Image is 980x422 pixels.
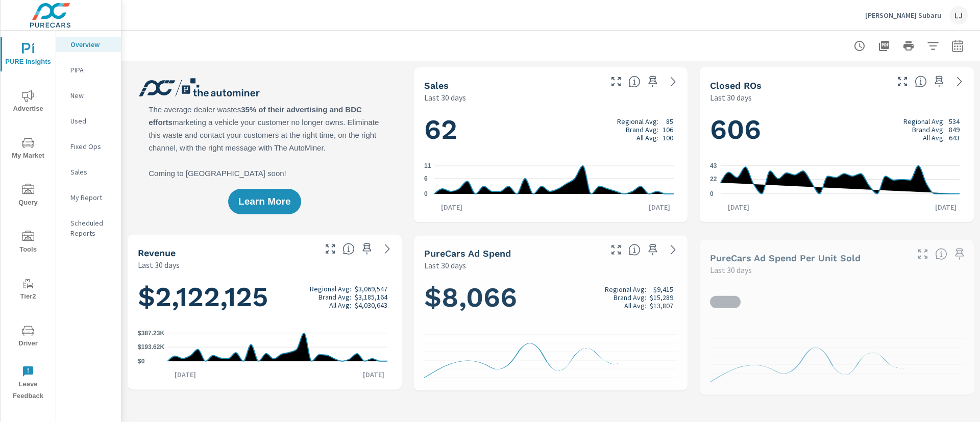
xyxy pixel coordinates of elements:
p: All Avg: [624,302,646,310]
span: Average cost of advertising per each vehicle sold at the dealer over the selected date range. The... [935,248,947,260]
button: Make Fullscreen [915,246,931,262]
h1: 606 [710,112,964,146]
div: My Report [56,190,121,205]
p: Fixed Ops [70,141,113,152]
span: Total sales revenue over the selected date range. [Source: This data is sourced from the dealer’s... [342,243,355,255]
p: All Avg: [329,301,351,309]
div: Fixed Ops [56,139,121,154]
span: Advertise [4,90,53,115]
text: 43 [710,162,717,169]
span: Query [4,184,53,209]
p: [PERSON_NAME] Subaru [865,11,941,20]
p: Last 30 days [424,91,466,104]
p: Regional Avg: [310,284,351,292]
p: [DATE] [167,369,203,380]
p: Last 30 days [138,259,180,271]
p: [DATE] [356,369,391,380]
p: Brand Avg: [626,126,658,134]
span: Save this to your personalized report [645,73,661,90]
button: Make Fullscreen [608,241,624,258]
a: See more details in report [951,73,968,90]
text: 0 [710,190,714,197]
p: $4,030,643 [355,301,387,309]
div: Overview [56,37,121,52]
p: Last 30 days [710,264,752,276]
button: Make Fullscreen [322,241,338,257]
p: 106 [663,126,673,134]
div: PIPA [56,62,121,78]
p: 849 [949,125,960,133]
span: Save this to your personalized report [951,246,968,262]
button: Select Date Range [947,36,968,56]
span: Number of vehicles sold by the dealership over the selected date range. [Source: This data is sou... [628,76,641,88]
p: All Avg: [636,134,658,142]
p: New [70,90,113,101]
a: See more details in report [665,73,681,90]
p: 85 [666,117,673,126]
span: My Market [4,137,53,162]
p: [DATE] [721,202,756,212]
div: New [56,88,121,103]
p: Last 30 days [424,259,466,271]
p: 534 [949,117,960,125]
button: Apply Filters [923,36,943,56]
span: Number of Repair Orders Closed by the selected dealership group over the selected time range. [So... [915,76,927,88]
p: Brand Avg: [614,293,646,302]
h5: PureCars Ad Spend Per Unit Sold [710,253,861,263]
span: PURE Insights [4,43,53,68]
p: All Avg: [923,133,945,141]
text: 22 [710,176,717,183]
p: $3,069,547 [355,284,387,292]
h5: Sales [424,80,449,91]
h1: 62 [424,112,678,147]
button: "Export Report to PDF" [874,36,894,56]
text: 6 [424,175,428,182]
div: Used [56,113,121,129]
p: 643 [949,133,960,141]
button: Print Report [898,36,919,56]
div: nav menu [1,31,56,406]
p: Overview [70,39,113,49]
text: $387.23K [138,330,164,337]
span: Total cost of media for all PureCars channels for the selected dealership group over the selected... [628,243,641,256]
p: My Report [70,192,113,203]
div: Scheduled Reports [56,215,121,241]
text: $193.62K [138,343,164,351]
p: $15,289 [650,293,673,302]
a: See more details in report [665,241,681,258]
p: Used [70,116,113,126]
span: Tier2 [4,278,53,303]
p: Scheduled Reports [70,218,113,238]
span: Tools [4,231,53,256]
span: Leave Feedback [4,365,53,402]
span: Save this to your personalized report [359,241,375,257]
p: Brand Avg: [912,125,945,133]
p: $3,185,164 [355,292,387,301]
a: See more details in report [379,241,396,257]
div: LJ [949,6,968,24]
p: Last 30 days [710,91,752,104]
h5: Revenue [138,247,176,258]
p: [DATE] [928,202,964,212]
div: Sales [56,164,121,180]
span: Save this to your personalized report [931,73,947,90]
p: 100 [663,134,673,142]
span: Learn More [238,197,290,206]
text: 0 [424,190,428,197]
button: Make Fullscreen [608,73,624,90]
text: $0 [138,358,145,365]
h5: Closed ROs [710,80,762,91]
p: PIPA [70,65,113,75]
p: Regional Avg: [605,285,646,293]
span: Driver [4,325,53,350]
p: Regional Avg: [617,117,658,126]
p: [DATE] [434,202,470,212]
text: 11 [424,162,431,169]
h1: $2,122,125 [138,279,391,314]
p: Regional Avg: [903,117,945,125]
h5: PureCars Ad Spend [424,248,511,259]
p: [DATE] [642,202,677,212]
p: $13,807 [650,302,673,310]
h1: $8,066 [424,280,678,315]
p: $9,415 [653,285,673,293]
